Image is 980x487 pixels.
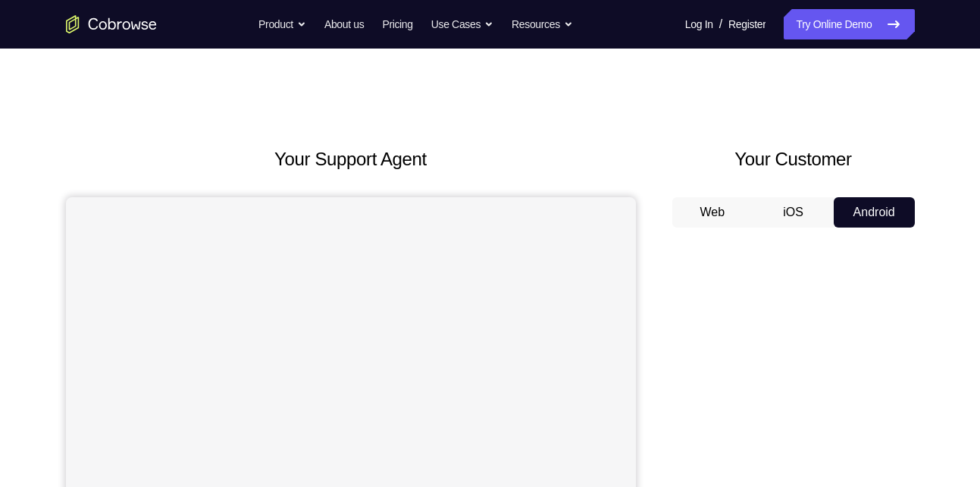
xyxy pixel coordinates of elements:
[672,146,915,173] h2: Your Customer
[66,15,157,33] a: Go to the home page
[834,197,915,228] button: Android
[382,9,412,39] a: Pricing
[431,9,493,39] button: Use Cases
[719,15,722,33] span: /
[258,9,306,39] button: Product
[728,9,766,39] a: Register
[784,9,914,39] a: Try Online Demo
[753,197,834,228] button: iOS
[324,9,364,39] a: About us
[672,197,753,228] button: Web
[685,9,713,39] a: Log In
[66,146,636,173] h2: Your Support Agent
[512,9,573,39] button: Resources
